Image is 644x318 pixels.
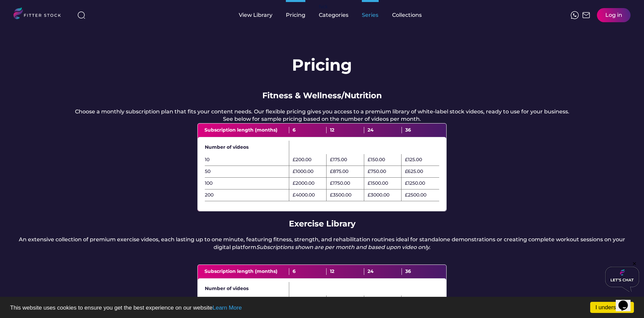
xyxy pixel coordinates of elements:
[289,268,327,275] div: 6
[368,156,385,163] div: £150.00
[327,127,364,134] div: 12
[330,180,350,187] div: £1750.00
[405,180,425,187] div: £1250.00
[405,192,426,199] div: £2500.00
[293,168,313,175] div: £1000.00
[605,11,622,19] div: Log in
[364,127,402,134] div: 24
[319,3,328,10] div: fvck
[239,11,272,19] div: View Library
[13,236,631,251] div: An extensive collection of premium exercise videos, each lasting up to one minute, featuring fitn...
[256,244,430,250] em: Subscriptions shown are per month and based upon video only.
[571,11,579,19] img: meteor-icons_whatsapp%20%281%29.svg
[10,305,634,311] p: This website uses cookies to ensure you get the best experience on our website
[204,127,289,134] div: Subscription length (months)
[319,11,348,19] div: Categories
[605,261,639,292] iframe: chat widget
[368,168,386,175] div: £750.00
[590,302,634,313] a: I understand!
[286,11,305,19] div: Pricing
[392,11,422,19] div: Collections
[293,180,314,187] div: £2000.00
[13,7,67,21] img: LOGO.svg
[205,156,289,163] div: 10
[293,156,311,163] div: £200.00
[364,268,402,275] div: 24
[75,108,569,123] div: Choose a monthly subscription plan that fits your content needs. Our flexible pricing gives you a...
[330,192,351,199] div: £3500.00
[205,144,289,151] div: Number of videos
[205,168,289,175] div: 50
[77,11,85,19] img: search-normal%203.svg
[262,90,382,101] div: Fitness & Wellness/Nutrition
[205,192,289,199] div: 200
[402,127,440,134] div: 36
[362,11,379,19] div: Series
[330,156,347,163] div: £175.00
[213,305,242,311] a: Learn More
[368,180,388,187] div: £1500.00
[289,127,327,134] div: 6
[204,268,289,275] div: Subscription length (months)
[405,156,422,163] div: £125.00
[368,192,389,199] div: £3000.00
[402,268,440,275] div: 36
[289,218,355,229] div: Exercise Library
[327,268,364,275] div: 12
[292,54,352,76] h1: Pricing
[616,291,637,311] iframe: chat widget
[205,180,289,187] div: 100
[330,168,348,175] div: £875.00
[582,11,590,19] img: Frame%2051.svg
[293,192,315,199] div: £4000.00
[205,285,289,292] div: Number of videos
[405,168,423,175] div: £625.00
